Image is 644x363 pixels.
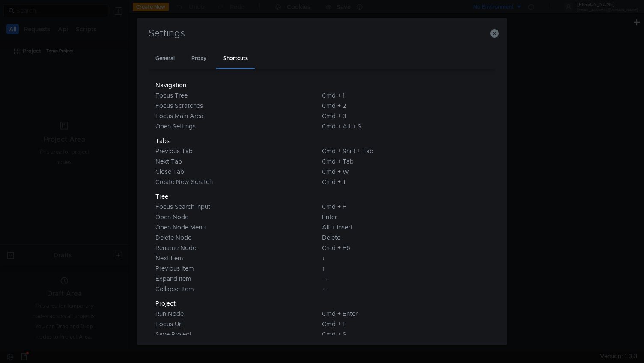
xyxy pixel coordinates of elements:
[322,232,489,243] div: Delete
[322,274,489,284] div: →
[155,202,322,212] div: Focus Search Input
[322,167,489,177] div: Cmd + W
[322,284,489,294] div: ←
[155,136,322,146] div: Tabs
[155,253,322,263] div: Next Item
[155,146,322,156] div: Previous Tab
[322,156,489,167] div: Cmd + Tab
[322,243,489,253] div: Cmd + F6
[322,90,489,101] div: Cmd + 1
[322,177,489,187] div: Cmd + T
[322,101,489,111] div: Cmd + 2
[155,232,322,243] div: Delete Node
[322,146,489,156] div: Cmd + Shift + Tab
[155,80,322,90] div: Navigation
[322,263,489,274] div: ↑
[155,111,322,121] div: Focus Main Area
[322,212,489,222] div: Enter
[155,191,322,202] div: Tree
[216,49,255,69] div: Shortcuts
[155,90,322,101] div: Focus Tree
[155,156,322,167] div: Next Tab
[322,309,489,319] div: Cmd + Enter
[155,177,322,187] div: Create New Scratch
[155,263,322,274] div: Previous Item
[149,49,182,69] div: General
[155,319,322,329] div: Focus Url
[155,329,322,339] div: Save Project
[322,121,489,131] div: Cmd + Alt + S
[155,167,322,177] div: Close Tab
[322,202,489,212] div: Cmd + F
[155,284,322,294] div: Collapse Item
[155,212,322,222] div: Open Node
[322,329,489,339] div: Cmd + S
[155,298,322,309] div: Project
[155,121,322,131] div: Open Settings
[155,274,322,284] div: Expand Item
[322,253,489,263] div: ↓
[322,111,489,121] div: Cmd + 3
[147,28,497,39] h3: Settings
[155,243,322,253] div: Rename Node
[322,222,489,232] div: Alt + Insert
[322,319,489,329] div: Cmd + E
[185,49,213,69] div: Proxy
[155,101,322,111] div: Focus Scratches
[155,309,322,319] div: Run Node
[155,222,322,232] div: Open Node Menu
